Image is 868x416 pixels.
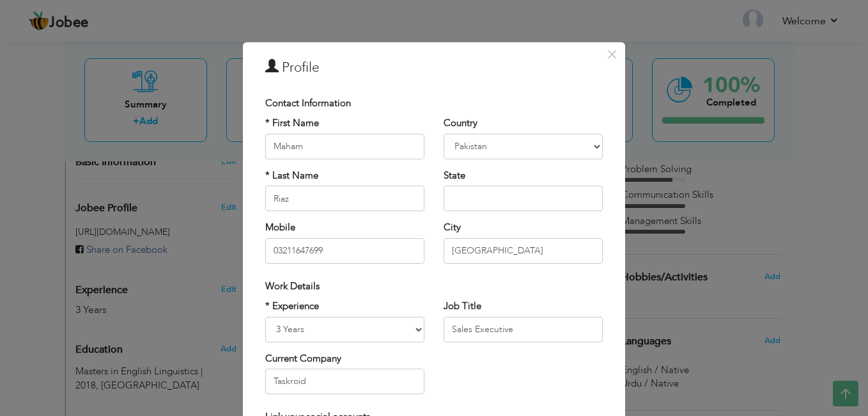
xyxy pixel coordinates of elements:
[265,58,603,77] h3: Profile
[265,300,319,313] label: * Experience
[601,44,622,65] button: Close
[444,221,461,234] label: City
[265,116,319,130] label: * First Name
[265,169,318,182] label: * Last Name
[444,300,481,313] label: Job Title
[444,116,477,130] label: Country
[265,221,295,234] label: Mobile
[444,169,465,182] label: State
[265,352,341,365] label: Current Company
[265,280,320,292] span: Work Details
[607,43,617,66] span: ×
[265,97,351,109] span: Contact Information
